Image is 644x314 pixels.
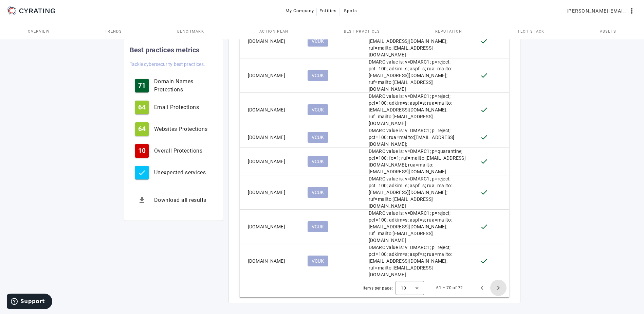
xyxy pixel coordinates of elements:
mat-cell: [DOMAIN_NAME] [240,175,302,210]
span: VCUK [312,72,324,79]
mat-cell: DMARC value is: v=DMARC1; p=quarantine; pct=100; fo=1; ruf=mailto:[EMAIL_ADDRESS][DOMAIN_NAME]; r... [363,148,475,175]
span: VCUK [312,134,324,141]
mat-cell: [DOMAIN_NAME] [240,93,302,127]
mat-cell: [DOMAIN_NAME] [240,148,302,175]
div: Email Protections [154,103,212,111]
mat-chip-listbox: Tags [308,69,358,82]
mat-cell: [DOMAIN_NAME] [240,244,302,278]
mat-cell: [DOMAIN_NAME] [240,58,302,93]
span: 71 [138,82,146,89]
mat-icon: more_vert [628,7,636,15]
div: Items per page: [363,285,393,292]
mat-cell: DMARC value is: v=DMARC1; p=reject; pct=100; rua=mailto:[EMAIL_ADDRESS][DOMAIN_NAME]; [363,127,475,148]
span: VCUK [312,106,324,113]
mat-chip-listbox: Tags [308,34,358,48]
iframe: Opens a widget where you can find more information [7,294,52,311]
mat-cell: DMARC value is: v=DMARC1; p=reject; pct=100; adkim=s; aspf=s; rua=mailto:[EMAIL_ADDRESS][DOMAIN_N... [363,244,475,278]
span: VCUK [312,189,324,196]
button: 10Overall Protections [130,141,217,160]
button: Previous page [474,280,490,296]
span: 10 [138,147,146,154]
mat-icon: done [480,188,488,196]
button: Next page [490,280,507,296]
mat-cell: DMARC value is: v=DMARC1; p=reject; pct=100; adkim=s; aspf=s; rua=mailto:[EMAIL_ADDRESS][DOMAIN_N... [363,24,475,58]
button: Entities [317,5,339,17]
span: Benchmark [177,30,204,33]
span: VCUK [312,223,324,230]
mat-icon: done [480,71,488,80]
mat-cell: [DOMAIN_NAME] [240,127,302,148]
mat-icon: done [480,133,488,141]
mat-cell: DMARC value is: v=DMARC1; p=reject; pct=100; adkim=s; aspf=s; rua=mailto:[EMAIL_ADDRESS][DOMAIN_N... [363,210,475,244]
mat-cell: [DOMAIN_NAME] [240,24,302,58]
mat-icon: done [480,106,488,114]
span: Overview [28,30,50,33]
mat-cell: DMARC value is: v=DMARC1; p=reject; pct=100; adkim=s; aspf=s; rua=mailto:[EMAIL_ADDRESS][DOMAIN_N... [363,93,475,127]
span: Spots [344,5,357,16]
mat-chip-listbox: Tags [308,130,358,144]
mat-chip-listbox: Tags [308,155,358,168]
mat-icon: done [480,223,488,231]
mat-chip-listbox: Tags [308,186,358,199]
span: VCUK [312,158,324,165]
span: Best practices [344,30,380,33]
mat-icon: done [480,37,488,45]
span: 64 [138,126,146,133]
button: Unexpected services [130,163,217,182]
span: VCUK [312,258,324,264]
button: [PERSON_NAME][EMAIL_ADDRESS][PERSON_NAME][DOMAIN_NAME] [564,5,639,17]
button: Spots [339,5,361,17]
mat-icon: done [480,157,488,165]
div: Websites Protections [154,125,212,133]
div: Download all results [154,196,212,204]
button: My Company [283,5,317,17]
span: Reputation [435,30,462,33]
span: Tech Stack [517,30,544,33]
div: Domain Names Protections [154,77,212,94]
mat-icon: check [138,169,146,177]
span: 64 [138,104,146,111]
div: 61 – 70 of 72 [436,284,463,291]
button: 64Email Protections [130,98,217,117]
div: Unexpected services [154,169,212,177]
mat-chip-listbox: Tags [308,220,358,233]
button: 71Domain Names Protections [130,76,217,95]
span: VCUK [312,38,324,45]
mat-card-subtitle: Tackle cybersecurity best practices. [130,60,205,68]
mat-icon: get_app [135,193,149,207]
mat-cell: DMARC value is: v=DMARC1; p=reject; pct=100; adkim=s; aspf=s; rua=mailto:[EMAIL_ADDRESS][DOMAIN_N... [363,58,475,93]
div: Overall Protections [154,147,212,155]
span: [PERSON_NAME][EMAIL_ADDRESS][PERSON_NAME][DOMAIN_NAME] [567,5,628,16]
mat-card-title: Best practices metrics [130,45,200,55]
mat-chip-listbox: Tags [308,103,358,117]
button: Download all results [130,191,217,210]
span: Action Plan [259,30,289,33]
span: Trends [105,30,122,33]
span: Assets [600,30,617,33]
span: My Company [286,5,314,16]
button: 64Websites Protections [130,120,217,139]
mat-cell: DMARC value is: v=DMARC1; p=reject; pct=100; adkim=s; aspf=s; rua=mailto:[EMAIL_ADDRESS][DOMAIN_N... [363,175,475,210]
mat-cell: [DOMAIN_NAME] [240,210,302,244]
g: CYRATING [19,8,55,13]
mat-icon: done [480,257,488,265]
span: Entities [319,5,337,16]
mat-chip-listbox: Tags [308,254,358,268]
